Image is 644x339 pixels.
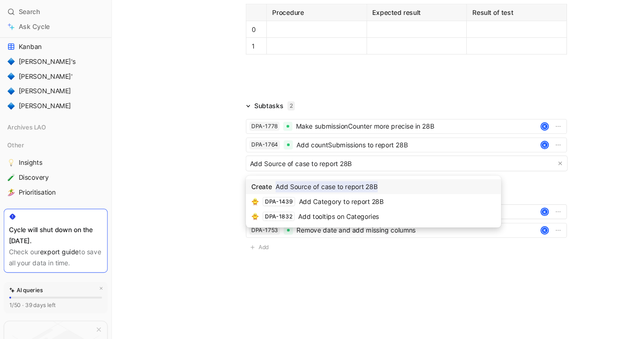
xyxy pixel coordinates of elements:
span: Add Category to report 28B [274,202,352,210]
div: DPA-1832 [243,215,268,224]
mark: Add Source of case to report 28B [253,187,347,198]
span: Create [231,187,250,198]
img: 🐥 [231,203,238,210]
span: Add tooltips on Categories [274,216,348,223]
div: DPA-1439 [243,202,269,210]
img: 🐥 [231,216,238,223]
